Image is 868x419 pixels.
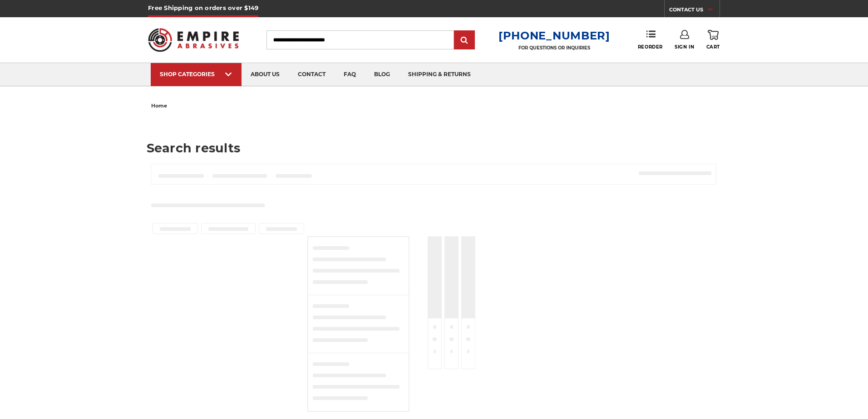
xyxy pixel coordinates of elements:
a: Cart [706,30,720,50]
span: home [151,102,167,109]
a: faq [335,63,365,86]
a: Reorder [638,30,663,49]
p: FOR QUESTIONS OR INQUIRIES [498,45,610,51]
img: Empire Abrasives [148,22,239,58]
a: about us [242,63,289,86]
a: contact [289,63,335,86]
span: Sign In [675,44,694,50]
a: shipping & returns [399,63,480,86]
span: Cart [706,44,720,50]
a: CONTACT US [669,5,720,17]
a: blog [365,63,399,86]
h1: Search results [147,142,722,154]
a: [PHONE_NUMBER] [498,29,610,42]
div: SHOP CATEGORIES [160,71,232,78]
span: Reorder [638,44,663,50]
